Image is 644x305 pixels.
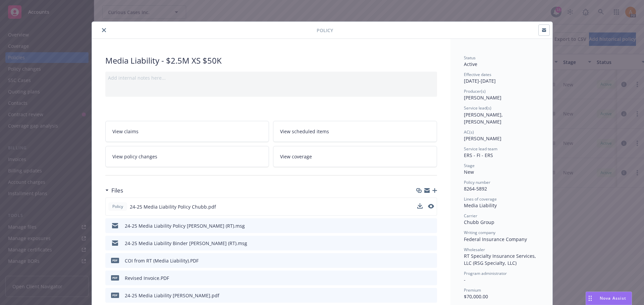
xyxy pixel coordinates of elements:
[464,111,504,125] span: [PERSON_NAME], [PERSON_NAME]
[428,204,434,209] button: preview file
[112,153,157,160] span: View policy changes
[464,253,537,266] span: RT Specialty Insurance Services, LLC (RSG Specialty, LLC)
[464,152,493,158] span: ERS - FI - ERS
[418,292,423,299] button: download file
[280,128,329,135] span: View scheduled items
[464,163,475,168] span: Stage
[125,257,199,264] div: COI from RT (Media Liability).PDF
[464,213,477,219] span: Carrier
[464,55,476,61] span: Status
[464,135,501,142] span: [PERSON_NAME]
[464,293,488,300] span: $70,000.00
[125,275,169,282] div: Revised Invoice.PDF
[464,202,497,209] span: Media Liability
[464,247,485,252] span: Wholesaler
[464,146,497,152] span: Service lead team
[464,185,487,192] span: 8264-5892
[273,121,437,142] a: View scheduled items
[428,292,434,299] button: preview file
[111,258,119,263] span: PDF
[464,179,490,185] span: Policy number
[418,222,423,229] button: download file
[464,169,474,175] span: New
[428,275,434,282] button: preview file
[464,61,477,67] span: Active
[586,292,632,305] button: Nova Assist
[111,186,123,195] h3: Files
[464,72,539,84] div: [DATE] - [DATE]
[417,203,423,209] button: download file
[111,293,119,298] span: pdf
[418,257,423,264] button: download file
[105,121,269,142] a: View claims
[464,196,497,202] span: Lines of coverage
[111,275,119,280] span: PDF
[418,275,423,282] button: download file
[464,287,481,293] span: Premium
[130,203,216,210] span: 24-25 Media Liability Policy Chubb.pdf
[111,204,124,210] span: Policy
[464,72,491,77] span: Effective dates
[464,219,494,225] span: Chubb Group
[464,94,501,101] span: [PERSON_NAME]
[125,292,219,299] div: 24-25 Media Liability [PERSON_NAME].pdf
[418,240,423,247] button: download file
[586,292,594,305] div: Drag to move
[100,26,108,34] button: close
[125,222,245,229] div: 24-25 Media Liability Policy [PERSON_NAME] (RT).msg
[464,129,474,135] span: AC(s)
[105,186,123,195] div: Files
[464,236,527,242] span: Federal Insurance Company
[112,128,139,135] span: View claims
[464,230,495,235] span: Writing company
[108,74,434,81] div: Add internal notes here...
[105,146,269,167] a: View policy changes
[317,27,333,34] span: Policy
[464,105,491,111] span: Service lead(s)
[273,146,437,167] a: View coverage
[428,222,434,229] button: preview file
[428,203,434,210] button: preview file
[464,277,466,283] span: -
[428,257,434,264] button: preview file
[464,88,486,94] span: Producer(s)
[280,153,312,160] span: View coverage
[105,55,437,66] div: Media Liability - $2.5M XS $50K
[428,240,434,247] button: preview file
[600,295,626,301] span: Nova Assist
[464,271,507,276] span: Program administrator
[417,203,423,210] button: download file
[125,240,247,247] div: 24-25 Media Liability Binder [PERSON_NAME] (RT).msg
